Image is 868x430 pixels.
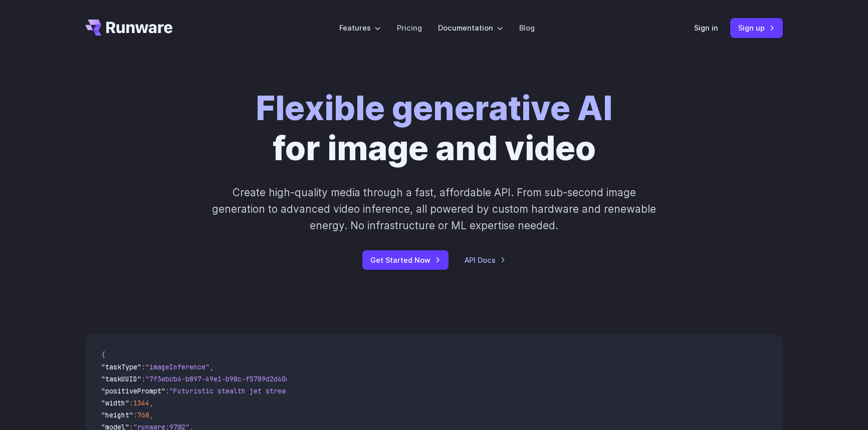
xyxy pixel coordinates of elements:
span: , [149,398,153,407]
span: 1344 [133,398,149,407]
a: Sign up [730,18,783,38]
span: "imageInference" [145,362,209,371]
span: : [141,374,145,383]
a: Sign in [694,22,718,34]
label: Documentation [438,22,503,34]
span: 768 [137,410,149,419]
span: "taskUUID" [101,374,141,383]
p: Create high-quality media through a fast, affordable API. From sub-second image generation to adv... [211,184,658,234]
strong: Flexible generative AI [256,88,612,128]
span: "height" [101,410,133,419]
a: Get Started Now [362,250,449,270]
span: "taskType" [101,362,141,371]
span: , [149,410,153,419]
span: : [133,410,137,419]
span: "7f3ebcb6-b897-49e1-b98c-f5789d2d40d7" [145,374,298,383]
span: : [129,398,133,407]
a: Blog [519,22,535,34]
span: "Futuristic stealth jet streaking through a neon-lit cityscape with glowing purple exhaust" [169,386,534,395]
span: "width" [101,398,129,407]
span: , [209,362,213,371]
a: Go to / [85,20,172,36]
a: API Docs [465,254,506,266]
label: Features [339,22,381,34]
a: Pricing [397,22,422,34]
span: "positivePrompt" [101,386,165,395]
span: { [101,350,105,359]
span: : [165,386,169,395]
h1: for image and video [256,88,612,168]
span: : [141,362,145,371]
